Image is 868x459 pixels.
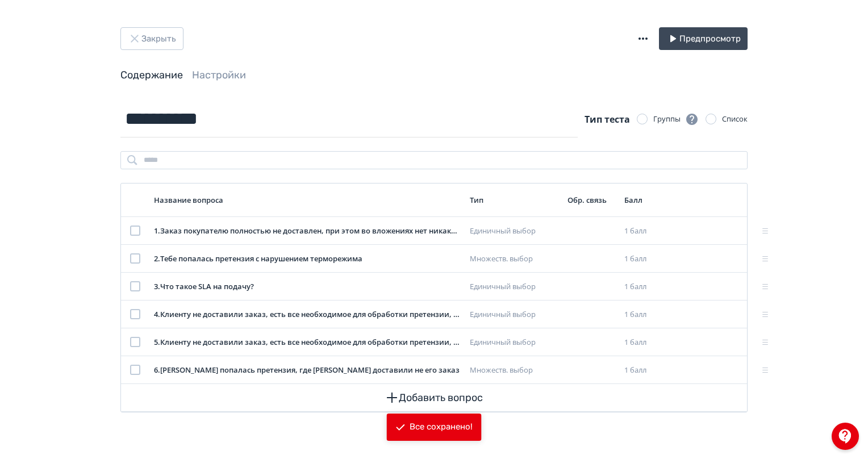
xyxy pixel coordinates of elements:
div: 1 балл [624,337,666,348]
div: Группы [653,112,699,126]
div: Тип [470,195,558,205]
div: 1 . Заказ покупателю полностью не доставлен, при этом во вложениях нет никакой информации [154,226,461,237]
div: Единичный выбор [470,281,558,293]
div: 1 балл [624,281,666,293]
button: Предпросмотр [659,27,748,50]
div: Список [722,114,748,125]
div: 4 . Клиенту не доставили заказ, есть все необходимое для обработки претензии, курьер СКС (не фрод... [154,309,461,320]
div: Название вопроса [154,195,461,205]
div: 5 . Клиенту не доставили заказ, есть все необходимое для обработки претензии, курьер СКС (не фрод... [154,337,461,348]
div: Единичный выбор [470,226,558,237]
div: 2 . Тебе попалась претензия с нарушением терморежима [154,253,461,265]
div: 1 балл [624,226,666,237]
div: 1 балл [624,309,666,320]
div: Множеств. выбор [470,365,558,376]
div: Все сохранено! [410,422,473,433]
div: 3 . Что такое SLA на подачу? [154,281,461,293]
div: Единичный выбор [470,337,558,348]
div: 6 . [PERSON_NAME] попалась претензия, где [PERSON_NAME] доставили не его заказ [154,365,461,376]
div: 1 балл [624,253,666,265]
div: Единичный выбор [470,309,558,320]
a: Настройки [192,69,246,81]
button: Добавить вопрос [130,384,738,411]
span: Тип теста [585,113,630,126]
div: 1 балл [624,365,666,376]
a: Содержание [120,69,183,81]
div: Обр. связь [567,195,615,205]
div: Множеств. выбор [470,253,558,265]
div: Балл [624,195,666,205]
button: Закрыть [120,27,183,50]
